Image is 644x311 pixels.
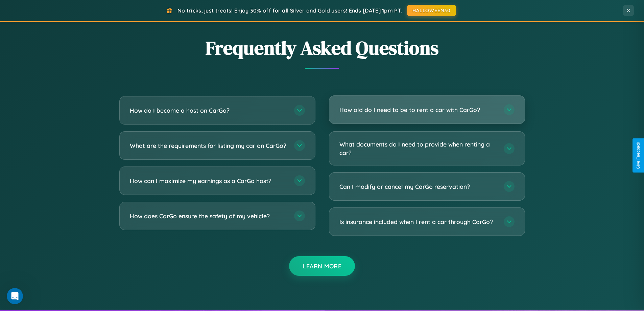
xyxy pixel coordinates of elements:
[407,5,456,16] button: HALLOWEEN30
[339,140,497,157] h3: What documents do I need to provide when renting a car?
[119,35,525,61] h2: Frequently Asked Questions
[7,288,23,304] iframe: Intercom live chat
[339,218,497,226] h3: Is insurance included when I rent a car through CarGo?
[339,182,497,191] h3: Can I modify or cancel my CarGo reservation?
[130,106,287,115] h3: How do I become a host on CarGo?
[636,142,641,169] div: Give Feedback
[289,256,355,276] button: Learn More
[130,212,287,220] h3: How does CarGo ensure the safety of my vehicle?
[130,141,287,150] h3: What are the requirements for listing my car on CarGo?
[130,177,287,185] h3: How can I maximize my earnings as a CarGo host?
[177,7,402,14] span: No tricks, just treats! Enjoy 30% off for all Silver and Gold users! Ends [DATE] 1pm PT.
[339,106,497,114] h3: How old do I need to be to rent a car with CarGo?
